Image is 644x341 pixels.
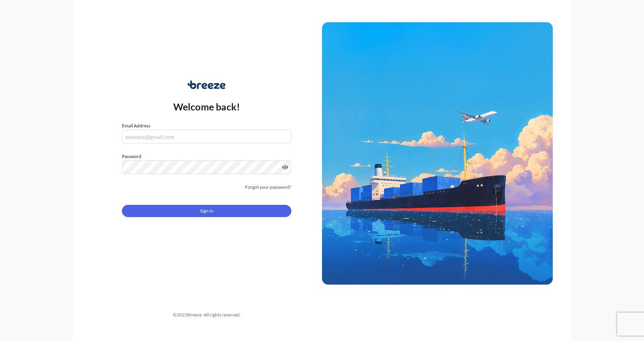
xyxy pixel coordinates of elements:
[91,311,322,319] div: © 2025 Breeze. All rights reserved.
[122,122,150,130] label: Email Address
[122,205,291,217] button: Sign In
[122,153,291,160] label: Password
[245,183,291,191] a: Forgot your password?
[200,207,214,215] span: Sign In
[173,100,240,113] p: Welcome back!
[322,22,553,285] img: Ship illustration
[122,130,291,143] input: example@gmail.com
[282,164,288,170] button: Show password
